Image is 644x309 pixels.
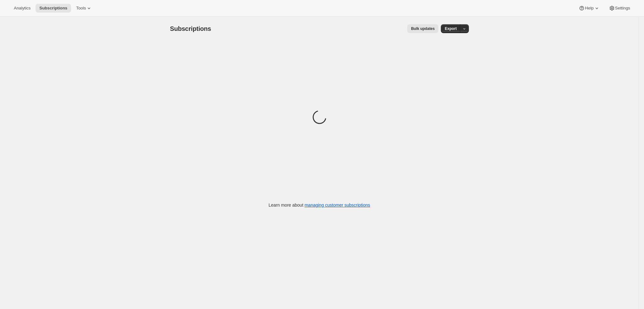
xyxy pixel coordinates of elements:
button: Settings [605,4,634,13]
span: Help [585,6,593,11]
span: Bulk updates [411,26,435,31]
span: Subscriptions [170,25,211,32]
button: Bulk updates [407,24,438,33]
p: Learn more about [269,202,370,208]
span: Export [445,26,457,31]
a: managing customer subscriptions [304,203,370,208]
span: Subscriptions [39,6,67,11]
button: Subscriptions [36,4,71,13]
span: Tools [76,6,86,11]
span: Settings [615,6,630,11]
button: Help [575,4,603,13]
button: Analytics [10,4,34,13]
span: Analytics [14,6,31,11]
button: Tools [72,4,96,13]
button: Export [441,24,460,33]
